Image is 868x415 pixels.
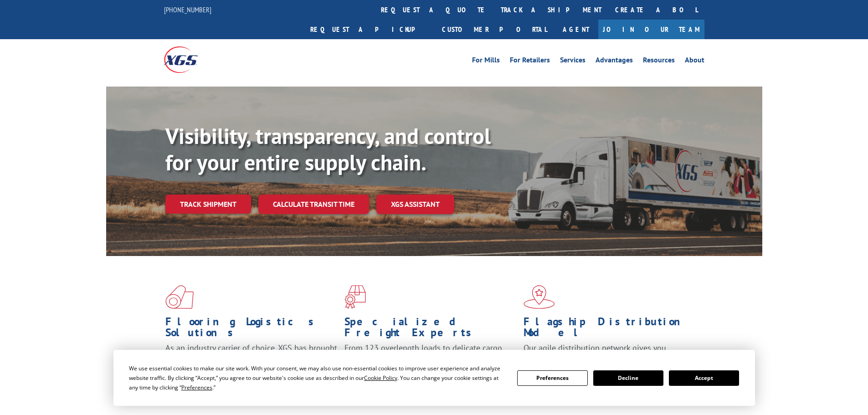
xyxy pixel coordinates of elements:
[435,20,554,39] a: Customer Portal
[596,56,633,67] a: Advantages
[181,384,212,391] span: Preferences
[164,5,211,14] a: [PHONE_NUMBER]
[165,285,194,309] img: xgs-icon-total-supply-chain-intelligence-red
[344,285,366,309] img: xgs-icon-focused-on-flooring-red
[524,316,696,343] h1: Flagship Distribution Model
[258,195,369,214] a: Calculate transit time
[165,343,337,375] span: As an industry carrier of choice, XGS has brought innovation and dedication to flooring logistics...
[165,316,338,343] h1: Flooring Logistics Solutions
[376,195,454,214] a: XGS ASSISTANT
[165,195,251,214] a: Track shipment
[593,370,663,386] button: Decline
[598,20,704,39] a: Join Our Team
[303,20,435,39] a: Request a pickup
[524,343,691,364] span: Our agile distribution network gives you nationwide inventory management on demand.
[344,316,517,343] h1: Specialized Freight Experts
[685,56,704,67] a: About
[643,56,675,67] a: Resources
[113,350,755,406] div: Cookie Consent Prompt
[129,364,506,392] div: We use essential cookies to make our site work. With your consent, we may also use non-essential ...
[517,370,587,386] button: Preferences
[344,343,517,383] p: From 123 overlength loads to delicate cargo, our experienced staff knows the best way to move you...
[510,56,550,67] a: For Retailers
[560,56,586,67] a: Services
[669,370,739,386] button: Accept
[364,374,397,382] span: Cookie Policy
[165,122,491,176] b: Visibility, transparency, and control for your entire supply chain.
[554,20,598,39] a: Agent
[472,56,500,67] a: For Mills
[524,285,555,309] img: xgs-icon-flagship-distribution-model-red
